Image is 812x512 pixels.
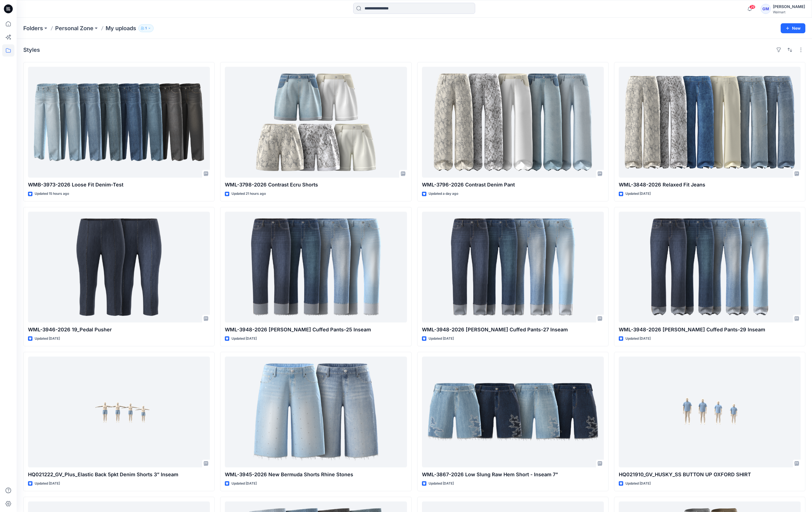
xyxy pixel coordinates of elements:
p: WML-3945-2026 New Bermuda Shorts Rhine Stones [225,471,407,478]
a: WML-3867-2026 Low Slung Raw Hem Short - Inseam 7" [422,357,604,467]
p: WMB-3973-2026 Loose Fit Denim-Test [28,181,210,189]
a: Folders [23,24,43,32]
p: WML-3796-2026 Contrast Denim Pant [422,181,604,189]
a: WML-3945-2026 New Bermuda Shorts Rhine Stones [225,357,407,467]
a: Personal Zone [55,24,93,32]
p: WML-3798-2026 Contrast Ecru Shorts [225,181,407,189]
span: 29 [749,5,755,9]
p: Updated [DATE] [35,481,60,487]
p: HQ021910_GV_HUSKY_SS BUTTON UP OXFORD SHIRT [619,471,801,478]
p: WML-3946-2026 19_Pedal Pusher [28,326,210,334]
a: WMB-3973-2026 Loose Fit Denim-Test [28,67,210,178]
p: Updated [DATE] [625,191,651,197]
p: Updated [DATE] [429,336,454,342]
a: WML-3948-2026 Benton Cuffed Pants-29 Inseam [619,212,801,322]
p: WML-3948-2026 [PERSON_NAME] Cuffed Pants-27 Inseam [422,326,604,334]
p: HQ021222_GV_Plus_Elastic Back 5pkt Denim Shorts 3” Inseam [28,471,210,478]
div: GM [761,4,771,14]
a: WML-3946-2026 19_Pedal Pusher [28,212,210,322]
a: WML-3948-2026 Benton Cuffed Pants-25 Inseam [225,212,407,322]
a: WML-3948-2026 Benton Cuffed Pants-27 Inseam [422,212,604,322]
h4: Styles [23,47,40,53]
a: WML-3796-2026 Contrast Denim Pant [422,67,604,178]
p: Updated [DATE] [231,481,257,487]
p: Updated [DATE] [625,481,651,487]
a: HQ021910_GV_HUSKY_SS BUTTON UP OXFORD SHIRT [619,357,801,467]
div: Walmart [773,10,805,14]
p: Updated [DATE] [625,336,651,342]
p: WML-3848-2026 Relaxed Fit Jeans [619,181,801,189]
p: Updated 21 hours ago [231,191,266,197]
p: Updated 15 hours ago [35,191,69,197]
a: HQ021222_GV_Plus_Elastic Back 5pkt Denim Shorts 3” Inseam [28,357,210,467]
p: Updated a day ago [429,191,458,197]
p: Updated [DATE] [231,336,257,342]
p: WML-3867-2026 Low Slung Raw Hem Short - Inseam 7" [422,471,604,478]
p: WML-3948-2026 [PERSON_NAME] Cuffed Pants-29 Inseam [619,326,801,334]
button: 1 [138,24,154,32]
a: WML-3848-2026 Relaxed Fit Jeans [619,67,801,178]
p: Updated [DATE] [35,336,60,342]
button: New [781,23,805,33]
p: Updated [DATE] [429,481,454,487]
p: My uploads [106,24,136,32]
p: 1 [145,25,147,31]
p: WML-3948-2026 [PERSON_NAME] Cuffed Pants-25 Inseam [225,326,407,334]
div: [PERSON_NAME] [773,3,805,10]
a: WML-3798-2026 Contrast Ecru Shorts [225,67,407,178]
